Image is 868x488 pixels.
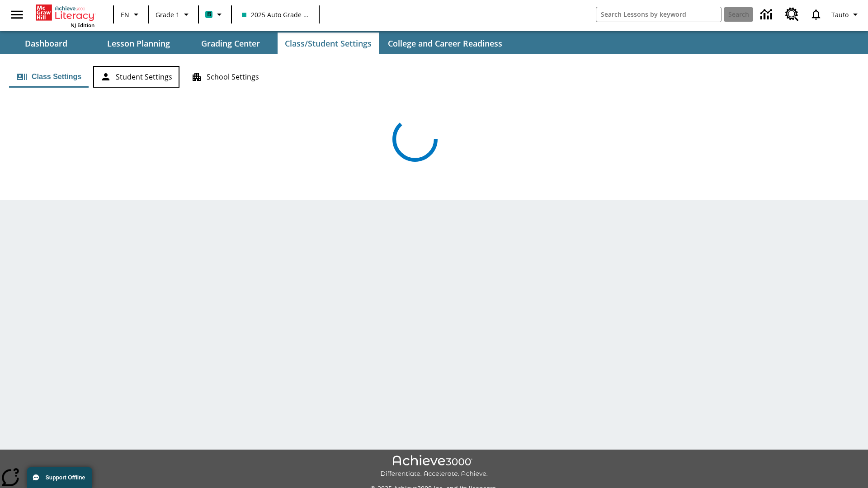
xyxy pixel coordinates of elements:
[4,1,30,28] button: Open side menu
[755,2,780,27] a: Data Center
[93,66,179,88] button: Student Settings
[71,22,94,28] span: NJ Edition
[242,10,309,19] span: 2025 Auto Grade 1 A
[380,455,488,478] img: Achieve3000 Differentiate Accelerate Achieve
[804,3,828,26] a: Notifications
[117,6,146,23] button: Language: EN, Select a language
[121,10,129,19] span: EN
[202,6,228,23] button: Boost Class color is teal. Change class color
[207,9,211,20] span: B
[9,66,89,88] button: Class Settings
[36,3,94,28] div: Home
[9,66,859,88] div: Class/Student Settings
[27,467,92,488] button: Support Offline
[184,66,266,88] button: School Settings
[1,33,91,54] button: Dashboard
[780,2,804,27] a: Resource Center, Will open in new tab
[828,6,864,23] button: Profile/Settings
[93,33,184,54] button: Lesson Planning
[278,33,379,54] button: Class/Student Settings
[381,33,509,54] button: College and Career Readiness
[831,10,849,19] span: Tauto
[36,4,94,22] a: Home
[152,6,195,23] button: Grade: Grade 1, Select a grade
[46,474,85,481] span: Support Offline
[596,7,721,22] input: search field
[185,33,276,54] button: Grading Center
[156,10,179,19] span: Grade 1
